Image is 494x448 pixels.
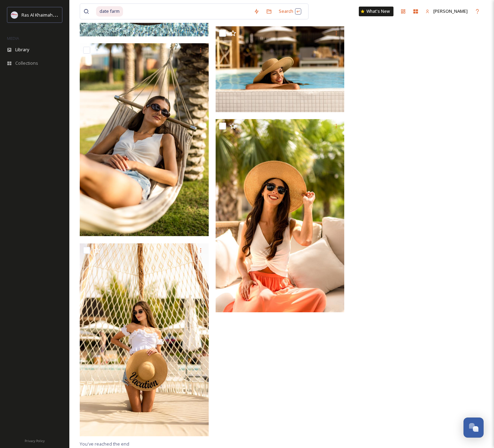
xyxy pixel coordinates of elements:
span: MEDIA [7,36,19,41]
a: [PERSON_NAME] [422,5,471,18]
img: Ras Al Khaimah Destination Photo Shoot 2023.jpg [216,119,345,312]
img: Logo_RAKTDA_RGB-01.png [11,11,18,18]
span: Collections [15,60,38,66]
span: Library [15,46,29,53]
button: Open Chat [463,418,484,438]
a: Privacy Policy [25,436,45,445]
a: What's New [359,7,393,16]
img: Ras Al Khaimah Destination Photo Shoot 2023 (4).jpg [80,43,209,236]
img: Ras Al Khaimah Destination Photo Shoot 2023 (1).jpg [80,243,209,436]
img: Ras Al Khaimah Destination Photo Shoot 2023 (3).jpg [216,26,345,112]
span: [PERSON_NAME] [433,8,468,14]
span: date farm [96,6,123,16]
div: Search [275,5,305,18]
span: You've reached the end [80,441,129,447]
span: Ras Al Khaimah Tourism Development Authority [21,11,120,18]
span: Privacy Policy [25,439,45,443]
